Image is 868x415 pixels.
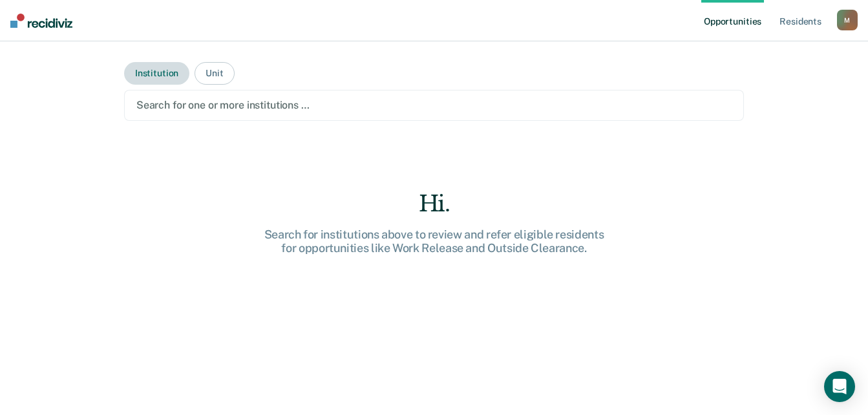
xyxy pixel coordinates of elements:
button: Unit [195,62,234,85]
div: Search for institutions above to review and refer eligible residents for opportunities like Work ... [228,228,641,255]
button: Institution [124,62,189,85]
button: M [837,10,858,30]
img: Recidiviz [10,14,72,28]
div: Open Intercom Messenger [824,371,855,402]
div: Hi. [228,191,641,217]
